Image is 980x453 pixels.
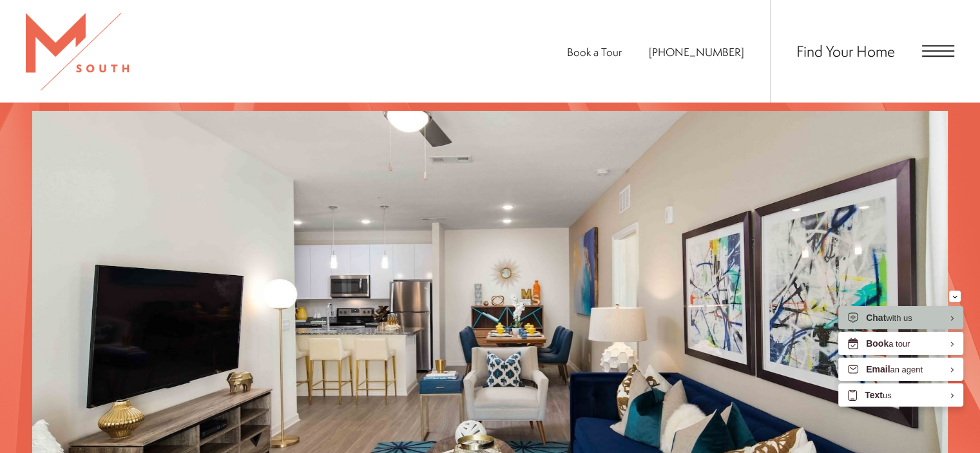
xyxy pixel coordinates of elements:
[649,44,744,59] a: Call Us at 813-570-8014
[649,44,744,59] span: [PHONE_NUMBER]
[922,45,954,57] button: Open Menu
[26,13,129,90] img: MSouth
[796,41,895,61] a: Find Your Home
[567,44,622,59] a: Book a Tour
